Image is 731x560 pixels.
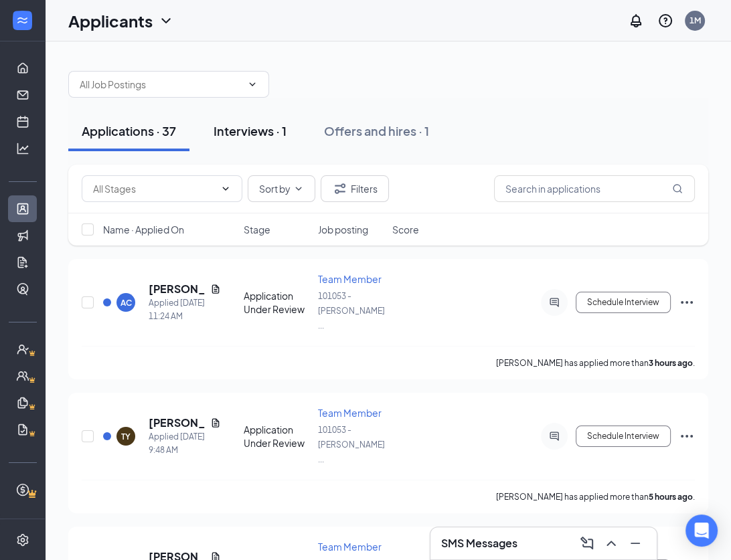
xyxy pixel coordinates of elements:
svg: MagnifyingGlass [672,183,683,194]
b: 5 hours ago [649,492,693,502]
span: Name · Applied On [103,223,184,236]
input: All Job Postings [80,77,242,92]
svg: ChevronDown [158,13,174,29]
div: Applied [DATE] 9:48 AM [149,430,221,457]
svg: ActiveChat [546,431,562,442]
div: 1M [689,15,701,26]
span: Team Member [318,273,382,285]
span: Team Member [318,407,382,419]
svg: ChevronDown [293,183,304,194]
h3: SMS Messages [441,536,517,551]
button: Filter Filters [321,175,389,202]
div: Application Under Review [244,423,310,450]
div: Interviews · 1 [214,122,287,139]
span: Team Member [318,541,382,553]
h5: [PERSON_NAME] [149,282,205,296]
div: Open Intercom Messenger [685,515,718,547]
svg: Settings [16,533,29,547]
svg: Ellipses [679,294,695,310]
p: [PERSON_NAME] has applied more than . [496,357,695,369]
svg: ActiveChat [546,297,562,308]
span: 101053 - [PERSON_NAME] ... [318,425,385,464]
svg: Document [210,284,221,294]
svg: Analysis [16,142,29,155]
svg: ChevronDown [247,79,258,90]
button: ComposeMessage [576,533,598,554]
div: Applied [DATE] 11:24 AM [149,296,221,323]
div: Offers and hires · 1 [324,122,429,139]
span: Stage [244,223,270,236]
svg: Filter [332,181,348,197]
input: All Stages [93,181,215,196]
button: ChevronUp [600,533,622,554]
button: Sort byChevronDown [248,175,315,202]
h1: Applicants [68,9,153,32]
span: Job posting [318,223,368,236]
span: Score [392,223,419,236]
svg: ChevronDown [220,183,231,194]
span: Sort by [259,184,291,193]
svg: ComposeMessage [579,535,595,551]
svg: Notifications [628,13,644,29]
svg: Document [210,417,221,428]
button: Schedule Interview [576,292,671,313]
div: TY [121,431,131,442]
button: Schedule Interview [576,426,671,447]
button: Minimize [625,533,646,554]
svg: ChevronUp [603,535,619,551]
div: Applications · 37 [82,122,176,139]
input: Search in applications [494,175,695,202]
span: 101053 - [PERSON_NAME] ... [318,291,385,331]
svg: WorkstreamLogo [15,13,29,27]
div: Application Under Review [244,289,310,316]
h5: [PERSON_NAME] [149,415,205,430]
p: [PERSON_NAME] has applied more than . [496,491,695,502]
b: 3 hours ago [649,358,693,368]
svg: Minimize [627,535,643,551]
svg: Ellipses [679,428,695,444]
div: AC [120,297,132,308]
svg: QuestionInfo [657,13,673,29]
